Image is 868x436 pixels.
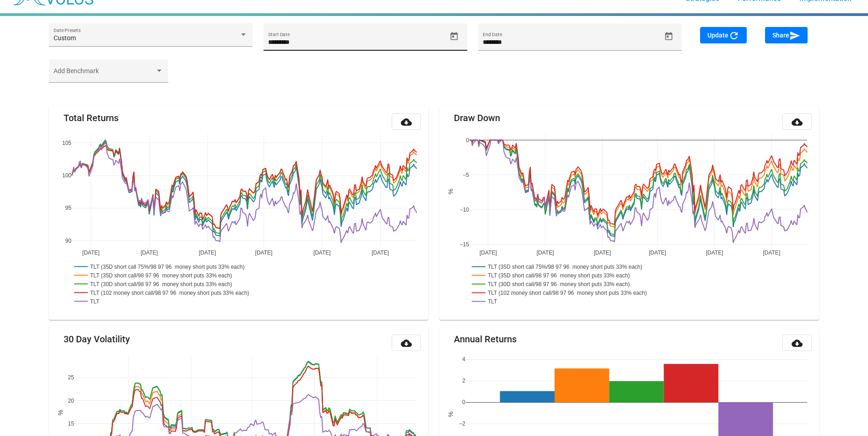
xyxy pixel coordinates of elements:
[792,117,803,128] mat-icon: cloud_download
[789,30,800,41] mat-icon: send
[454,335,517,344] mat-card-title: Annual Returns
[792,338,803,349] mat-icon: cloud_download
[728,30,739,41] mat-icon: refresh
[54,34,76,42] span: Custom
[454,113,500,122] mat-card-title: Draw Down
[401,117,412,128] mat-icon: cloud_download
[661,28,677,44] button: Open calendar
[700,27,747,43] button: Update
[64,335,130,344] mat-card-title: 30 Day Volatility
[765,27,808,43] button: Share
[446,28,462,44] button: Open calendar
[64,113,119,122] mat-card-title: Total Returns
[772,32,800,39] span: Share
[401,338,412,349] mat-icon: cloud_download
[707,32,739,39] span: Update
